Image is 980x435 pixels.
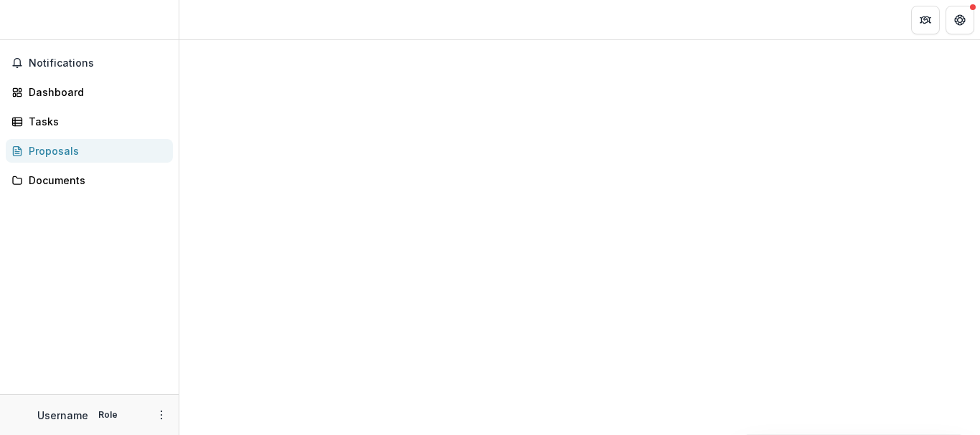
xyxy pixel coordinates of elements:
div: Dashboard [29,85,161,100]
a: Tasks [6,110,173,133]
div: Proposals [29,143,161,158]
button: Notifications [6,52,173,75]
a: Proposals [6,139,173,163]
a: Dashboard [6,80,173,104]
p: Username [37,408,88,423]
button: Get Help [946,6,974,34]
a: Documents [6,168,173,192]
span: Notifications [29,57,167,70]
p: Role [94,408,122,421]
button: Partners [911,6,940,34]
div: Documents [29,173,161,188]
button: More [153,406,170,424]
div: Tasks [29,114,161,129]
